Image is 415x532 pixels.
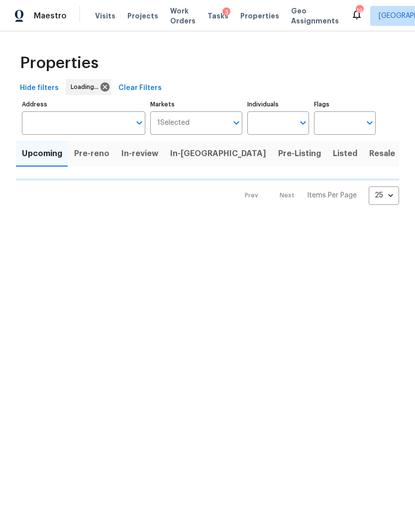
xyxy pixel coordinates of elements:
[132,116,146,130] button: Open
[170,147,266,161] span: In-[GEOGRAPHIC_DATA]
[114,79,166,97] button: Clear Filters
[314,101,376,107] label: Flags
[222,7,230,17] div: 3
[296,116,310,130] button: Open
[121,147,158,161] span: In-review
[235,186,399,205] nav: Pagination Navigation
[369,182,399,208] div: 25
[369,147,395,161] span: Resale
[118,82,162,94] span: Clear Filters
[22,147,62,161] span: Upcoming
[363,116,377,130] button: Open
[74,147,109,161] span: Pre-reno
[34,11,67,21] span: Maestro
[71,82,103,92] span: Loading...
[150,101,243,107] label: Markets
[240,11,279,21] span: Properties
[278,147,321,161] span: Pre-Listing
[20,82,59,94] span: Hide filters
[95,11,115,21] span: Visits
[157,119,190,127] span: 1 Selected
[170,6,196,26] span: Work Orders
[247,101,309,107] label: Individuals
[16,79,63,97] button: Hide filters
[291,6,339,26] span: Geo Assignments
[20,58,99,68] span: Properties
[22,101,145,107] label: Address
[229,116,243,130] button: Open
[127,11,158,21] span: Projects
[66,79,111,95] div: Loading...
[207,12,228,19] span: Tasks
[333,147,357,161] span: Listed
[356,6,363,16] div: 19
[307,190,357,200] p: Items Per Page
